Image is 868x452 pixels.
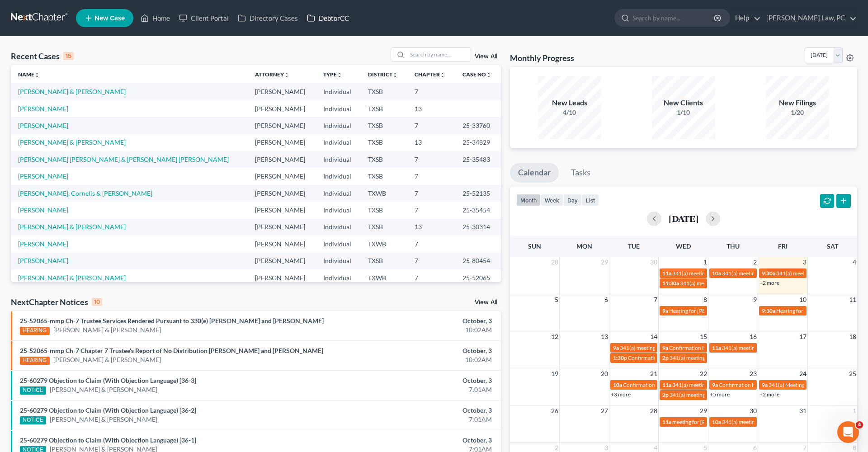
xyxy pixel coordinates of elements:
td: [PERSON_NAME] [248,100,316,117]
span: 11 [848,294,857,305]
span: Hearing for [PERSON_NAME] & [PERSON_NAME] [669,307,788,314]
span: 28 [649,405,658,416]
span: 8 [703,294,708,305]
input: Search by name... [632,9,715,26]
span: 11a [662,419,671,425]
td: TXSB [361,134,407,151]
td: 7 [407,235,455,252]
span: 10a [712,419,721,425]
a: [PERSON_NAME] & [PERSON_NAME] [18,138,126,146]
span: Confirmation Hearing for [PERSON_NAME] [628,354,731,361]
a: Typeunfold_more [323,71,342,78]
div: October, 3 [340,436,492,445]
td: 7 [407,269,455,286]
span: 20 [600,368,609,379]
span: 26 [550,405,559,416]
span: 10a [712,270,721,277]
h2: [DATE] [669,214,698,223]
span: Sat [827,242,838,250]
span: 10 [798,294,807,305]
input: Search by name... [407,48,471,61]
span: 18 [848,331,857,342]
div: 1/20 [766,108,829,117]
td: TXSB [361,117,407,134]
a: +2 more [759,391,779,398]
i: unfold_more [440,72,445,78]
span: 2 [752,257,758,268]
td: Individual [316,117,361,134]
a: Districtunfold_more [368,71,398,78]
span: 9:30a [762,307,775,314]
td: 25-35483 [455,151,501,168]
a: View All [475,299,497,306]
span: 341(a) meeting for [PERSON_NAME] [620,344,707,351]
td: TXSB [361,100,407,117]
span: 1 [703,257,708,268]
span: 341(a) meeting for [PERSON_NAME] & [PERSON_NAME] [670,354,805,361]
td: 7 [407,202,455,218]
span: Wed [676,242,691,250]
a: 25-52065-mmp Ch-7 Chapter 7 Trustee's Report of No Distribution [PERSON_NAME] and [PERSON_NAME] [20,347,323,354]
span: 27 [600,405,609,416]
td: [PERSON_NAME] [248,235,316,252]
span: 28 [550,257,559,268]
span: 9a [662,344,668,351]
span: 9 [752,294,758,305]
a: DebtorCC [302,10,354,26]
td: TXSB [361,202,407,218]
span: 9a [662,307,668,314]
td: TXSB [361,219,407,235]
a: [PERSON_NAME] [PERSON_NAME] & [PERSON_NAME] [PERSON_NAME] [18,155,229,163]
a: [PERSON_NAME] [18,105,68,113]
td: 13 [407,100,455,117]
div: 15 [63,52,74,60]
span: 7 [653,294,658,305]
span: 11:30a [662,280,679,287]
div: HEARING [20,327,50,335]
td: 7 [407,151,455,168]
td: Individual [316,269,361,286]
span: 11a [662,381,671,388]
div: 10:02AM [340,355,492,364]
td: 25-35454 [455,202,501,218]
td: TXSB [361,83,407,100]
div: NextChapter Notices [11,297,102,307]
a: Case Nounfold_more [462,71,491,78]
span: 4 [856,421,863,428]
a: Help [731,10,761,26]
span: 9a [762,381,768,388]
td: TXWB [361,269,407,286]
td: 7 [407,117,455,134]
span: 14 [649,331,658,342]
div: October, 3 [340,316,492,325]
a: Chapterunfold_more [415,71,445,78]
span: 2p [662,354,669,361]
a: Home [136,10,175,26]
a: [PERSON_NAME] & [PERSON_NAME] [18,223,126,231]
h3: Monthly Progress [510,52,574,63]
iframe: Intercom live chat [837,421,859,443]
a: Directory Cases [233,10,302,26]
a: +3 more [611,391,631,398]
a: 25-60279 Objection to Claim (With Objection Language) [36-2] [20,406,196,414]
span: 15 [699,331,708,342]
td: [PERSON_NAME] [248,168,316,184]
span: 17 [798,331,807,342]
span: 341(a) Meeting for [PERSON_NAME] [769,381,856,388]
span: 9a [613,344,619,351]
td: Individual [316,83,361,100]
td: Individual [316,134,361,151]
a: 25-60279 Objection to Claim (With Objection Language) [36-3] [20,377,196,384]
i: unfold_more [337,72,342,78]
a: [PERSON_NAME] & [PERSON_NAME] [18,88,126,95]
span: 341(a) meeting for [PERSON_NAME] [722,419,809,425]
span: 10a [613,381,622,388]
span: 29 [699,405,708,416]
button: day [563,194,582,206]
a: [PERSON_NAME] & [PERSON_NAME] [18,274,126,282]
td: 13 [407,134,455,151]
span: 29 [600,257,609,268]
span: 25 [848,368,857,379]
span: 11a [712,344,721,351]
a: Attorneyunfold_more [255,71,289,78]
